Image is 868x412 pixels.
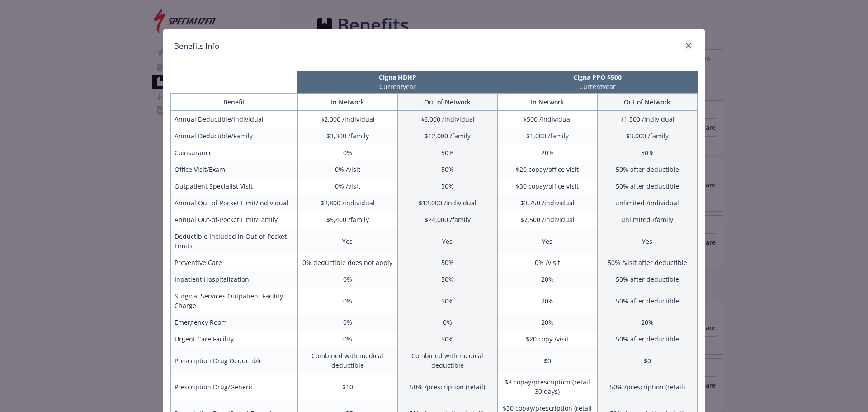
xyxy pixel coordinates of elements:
h1: Benefits Info [174,40,219,52]
td: Yes [497,228,597,254]
td: 50% [397,254,497,271]
td: 50% /visit after deductible [597,254,697,271]
td: Office Visit/Exam [171,161,298,178]
td: $0 [597,347,697,374]
td: Emergency Room [171,314,298,331]
td: Yes [397,228,497,254]
td: Outpatient Specialist Visit [171,178,298,194]
td: 50% after deductible [597,161,697,178]
td: 50% after deductible [597,288,697,314]
td: Annual Deductible/Family [171,128,298,144]
td: $30 copay/office visit [497,178,597,194]
td: Coinsurance [171,144,298,161]
td: $3,300 /family [297,128,397,144]
td: $10 [297,374,397,400]
td: Surgical Services Outpatient Facility Charge [171,288,298,314]
td: Preventive Care [171,254,298,271]
td: 50% [397,331,497,347]
td: 20% [497,288,597,314]
td: $0 [497,347,597,374]
td: 50% /prescription (retail) [597,374,697,400]
td: Deductible Included in Out-of-Pocket Limits [171,228,298,254]
td: $5,400 /family [297,211,397,228]
p: Cigna HDHP [299,72,495,82]
td: Annual Out-of-Pocket Limit/Individual [171,194,298,211]
td: 0% [297,271,397,288]
td: $3,750 /individual [497,194,597,211]
p: Cigna PPO $500 [500,72,696,82]
td: $24,000 /family [397,211,497,228]
th: Out of Network [397,94,497,111]
th: intentionally left blank [170,71,297,93]
td: 50% after deductible [597,178,697,194]
th: In Network [297,94,397,111]
td: $20 copy /visit [497,331,597,347]
td: 0% [397,314,497,331]
td: Annual Out-of-Pocket Limit/Family [171,211,298,228]
td: 50% [597,144,697,161]
td: $1,500 /individual [597,111,697,128]
td: 50% [397,288,497,314]
td: Combined with medical deductible [397,347,497,374]
td: 0% /visit [297,178,397,194]
th: Benefit [171,94,298,111]
td: Yes [597,228,697,254]
td: 0% [297,144,397,161]
td: $7,500 /individual [497,211,597,228]
td: 50% [397,178,497,194]
td: $12,000 /individual [397,194,497,211]
td: Yes [297,228,397,254]
td: Annual Deductible/Individual [171,111,298,128]
td: Combined with medical deductible [297,347,397,374]
td: Urgent Care Facility [171,331,298,347]
td: 0% deductible does not apply [297,254,397,271]
td: $8 copay/prescription (retail 30 days) [497,374,597,400]
td: 0% /visit [497,254,597,271]
td: $500 /individual [497,111,597,128]
td: $1,000 /family [497,128,597,144]
td: 20% [497,314,597,331]
td: $3,000 /family [597,128,697,144]
p: Current year [500,82,696,91]
td: 0% [297,288,397,314]
td: unlimited /family [597,211,697,228]
td: Prescription Drug/Generic [171,374,298,400]
a: close [683,40,694,51]
p: Current year [299,82,495,91]
td: 20% [497,271,597,288]
td: unlimited /individual [597,194,697,211]
td: 0% [297,314,397,331]
td: 50% /prescription (retail) [397,374,497,400]
td: 50% after deductible [597,331,697,347]
td: 50% [397,271,497,288]
td: 50% [397,161,497,178]
th: Out of Network [597,94,697,111]
td: $6,000 /individual [397,111,497,128]
td: 0% [297,331,397,347]
td: $2,000 /individual [297,111,397,128]
td: $2,800 /individual [297,194,397,211]
td: 20% [497,144,597,161]
td: 50% [397,144,497,161]
td: 50% after deductible [597,271,697,288]
th: In Network [497,94,597,111]
td: 20% [597,314,697,331]
td: $12,000 /family [397,128,497,144]
td: $20 copay/office visit [497,161,597,178]
td: Inpatient Hospitalization [171,271,298,288]
td: 0% /visit [297,161,397,178]
td: Prescription Drug Deductible [171,347,298,374]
